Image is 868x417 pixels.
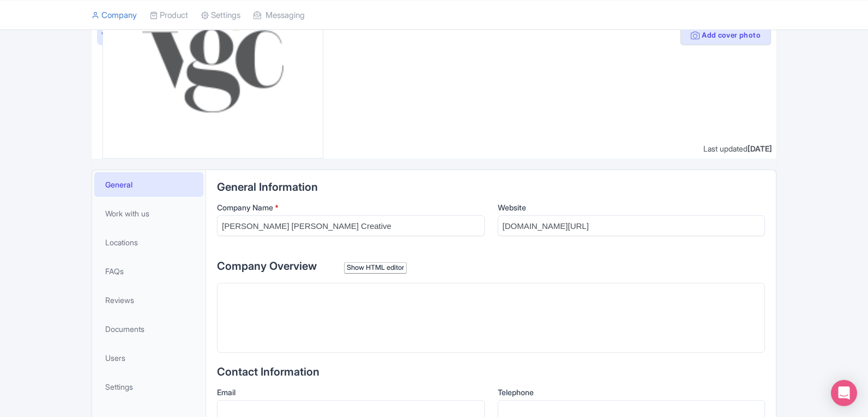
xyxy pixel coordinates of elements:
[94,317,203,341] a: Documents
[94,172,203,197] a: General
[217,203,273,212] span: Company Name
[105,294,134,306] span: Reviews
[94,374,203,399] a: Settings
[498,388,534,397] span: Telephone
[217,259,317,273] span: Company Overview
[94,230,203,255] a: Locations
[217,388,236,397] span: Email
[97,25,151,45] a: View as visitor
[831,380,857,406] div: Open Intercom Messenger
[105,208,149,219] span: Work with us
[217,366,765,378] h2: Contact Information
[94,259,203,283] a: FAQs
[680,25,771,45] button: Add cover photo
[105,265,124,277] span: FAQs
[105,352,125,364] span: Users
[105,237,138,248] span: Locations
[94,201,203,226] a: Work with us
[105,179,132,190] span: General
[94,346,203,370] a: Users
[105,381,133,392] span: Settings
[498,203,526,212] span: Website
[217,181,765,193] h2: General Information
[94,288,203,312] a: Reviews
[748,144,772,153] span: [DATE]
[703,143,772,154] div: Last updated
[344,262,407,274] div: Show HTML editor
[105,323,144,335] span: Documents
